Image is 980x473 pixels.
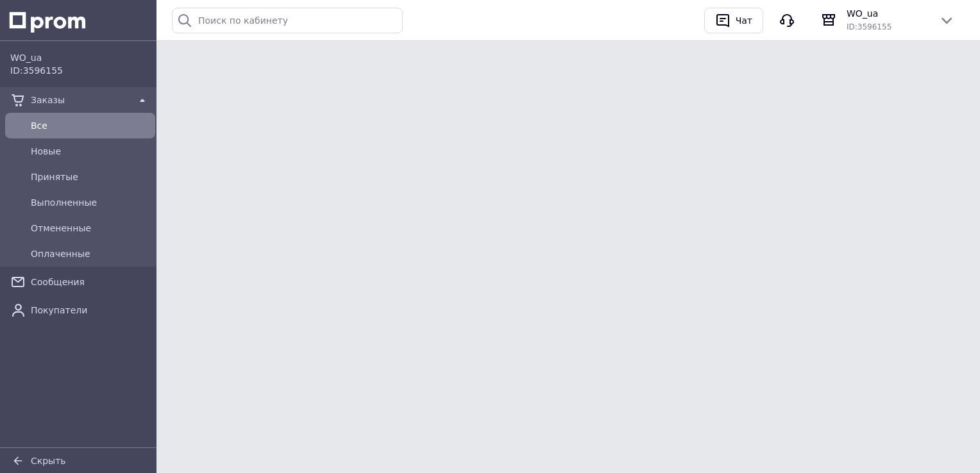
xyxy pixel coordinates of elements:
[847,22,891,31] span: ID: 3596155
[31,94,130,106] span: Заказы
[172,8,403,33] input: Поиск по кабинету
[31,247,150,260] span: Оплаченные
[31,170,150,183] span: Принятые
[31,276,150,288] span: Сообщения
[31,119,150,132] span: Все
[31,222,150,235] span: Отмененные
[31,456,66,466] span: Скрыть
[733,11,755,30] div: Чат
[10,65,63,76] span: ID: 3596155
[10,51,150,64] span: WO_ua
[31,196,150,209] span: Выполненные
[31,145,150,158] span: Новые
[31,304,150,317] span: Покупатели
[704,8,763,33] button: Чат
[847,7,929,20] span: WO_ua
